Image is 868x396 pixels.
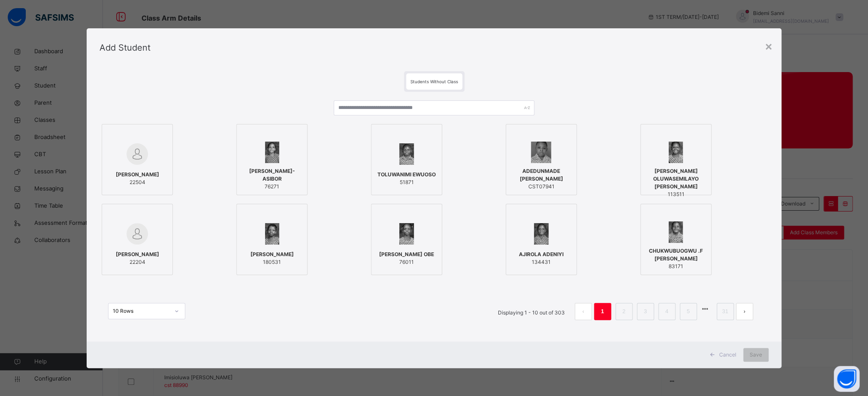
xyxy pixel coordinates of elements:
img: 113511.png [669,142,683,163]
span: ADEDUNMADE [PERSON_NAME] [510,167,572,183]
span: 51871 [377,178,436,186]
img: default.svg [127,223,148,245]
li: 上一页 [575,303,592,320]
span: 76011 [379,258,434,266]
img: CST07941.png [531,142,551,163]
li: 下一页 [736,303,753,320]
img: 180531.png [265,223,279,245]
span: Save [750,351,762,359]
li: 向后 5 页 [699,303,711,315]
a: 31 [719,306,730,317]
img: default.svg [127,143,148,165]
img: 76271.png [265,142,279,163]
span: [PERSON_NAME] [116,251,159,258]
span: [PERSON_NAME] [116,171,159,178]
li: 3 [637,303,654,320]
a: 5 [684,306,692,317]
li: 5 [680,303,697,320]
span: Students Without Class [410,79,458,84]
span: 22504 [116,178,159,186]
li: 1 [594,303,611,320]
span: Add Student [99,42,151,53]
li: Displaying 1 - 10 out of 303 [491,303,571,320]
div: 10 Rows [113,307,169,315]
span: AJIROLA ADENIYI [519,251,564,258]
li: 2 [615,303,633,320]
a: 3 [641,306,649,317]
li: 31 [717,303,734,320]
span: Cancel [719,351,736,359]
div: × [765,37,773,55]
img: 134431.png [534,223,548,245]
button: next page [736,303,753,320]
img: 51871.png [399,143,413,165]
span: [PERSON_NAME]-ASIBOR [241,167,303,183]
span: CHUKWUBUOGWU .F [PERSON_NAME] [645,247,707,263]
button: Open asap [834,366,859,392]
span: [PERSON_NAME] OLUWASEMILAYO [PERSON_NAME] [645,167,707,190]
img: 83171.png [669,221,683,243]
span: [PERSON_NAME] OBE [379,251,434,258]
a: 1 [598,306,606,317]
button: prev page [575,303,592,320]
span: 113511 [645,190,707,198]
span: 83171 [645,263,707,270]
span: 180531 [250,258,294,266]
span: TOLUWANIMI EWUOSO [377,171,436,178]
img: 76011.png [399,223,413,245]
li: 4 [658,303,675,320]
span: 134431 [519,258,564,266]
span: [PERSON_NAME] [250,251,294,258]
span: 76271 [241,183,303,190]
span: CST07941 [510,183,572,190]
span: 22204 [116,258,159,266]
a: 2 [620,306,628,317]
a: 4 [663,306,671,317]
